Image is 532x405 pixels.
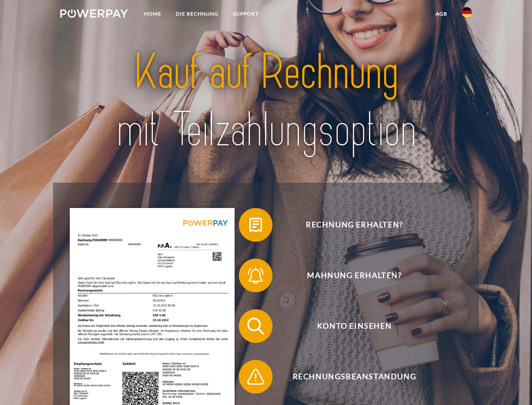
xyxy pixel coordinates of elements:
a: DIE RECHNUNG [168,6,226,22]
img: title-powerpay_de.svg [80,40,452,162]
a: SUPPORT [226,6,266,22]
span: Mahnung erhalten? [251,259,457,292]
span: Konto einsehen [251,309,457,343]
img: de [462,7,472,17]
button: Rechnungsbeanstandung [239,360,458,394]
img: qb_bell.svg [245,265,266,286]
span: Rechnungsbeanstandung [251,360,457,394]
img: logo-powerpay-white.svg [60,9,128,18]
img: qb_bill.svg [245,214,266,235]
button: Konto einsehen [239,309,458,343]
a: agb [428,6,454,22]
button: Mahnung erhalten? [239,259,458,292]
button: Rechnung erhalten? [239,208,458,242]
a: Home [137,6,168,22]
span: Rechnung erhalten? [251,208,457,242]
img: qb_search.svg [245,316,266,337]
img: qb_warning.svg [245,366,266,387]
